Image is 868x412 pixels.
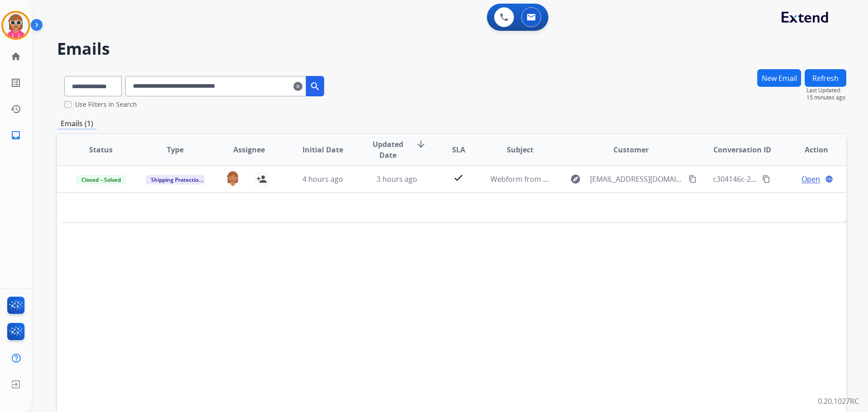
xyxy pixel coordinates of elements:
[825,175,833,183] mat-icon: language
[590,174,683,185] span: [EMAIL_ADDRESS][DOMAIN_NAME]
[256,174,267,185] mat-icon: person_add
[293,81,302,92] mat-icon: clear
[807,94,846,101] span: 15 minutes ago
[57,40,846,58] h2: Emails
[167,144,184,155] span: Type
[570,174,581,185] mat-icon: explore
[75,100,137,109] label: Use Filters In Search
[807,87,846,94] span: Last Updated:
[713,144,771,155] span: Conversation ID
[613,144,649,155] span: Customer
[10,51,21,62] mat-icon: home
[805,69,846,87] button: Refresh
[762,175,770,183] mat-icon: content_copy
[3,13,28,38] img: avatar
[452,144,465,155] span: SLA
[233,144,265,155] span: Assignee
[757,69,801,87] button: New Email
[10,130,21,141] mat-icon: inbox
[818,396,859,407] p: 0.20.1027RC
[302,174,343,184] span: 4 hours ago
[310,81,321,92] mat-icon: search
[10,77,21,88] mat-icon: list_alt
[772,134,846,166] th: Action
[10,104,21,114] mat-icon: history
[146,175,208,185] span: Shipping Protection
[453,172,464,183] mat-icon: check
[368,139,409,161] span: Updated Date
[689,175,697,183] mat-icon: content_copy
[377,174,417,184] span: 3 hours ago
[802,174,820,185] span: Open
[57,118,97,129] p: Emails (1)
[302,144,343,155] span: Initial Date
[507,144,533,155] span: Subject
[713,174,847,184] span: c304146c-2f6f-4b8c-81ec-ea248b8636c8
[224,170,242,189] img: agent-avatar
[415,139,426,150] mat-icon: arrow_downward
[76,175,126,185] span: Closed – Solved
[89,144,113,155] span: Status
[491,174,695,184] span: Webform from [EMAIL_ADDRESS][DOMAIN_NAME] on [DATE]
